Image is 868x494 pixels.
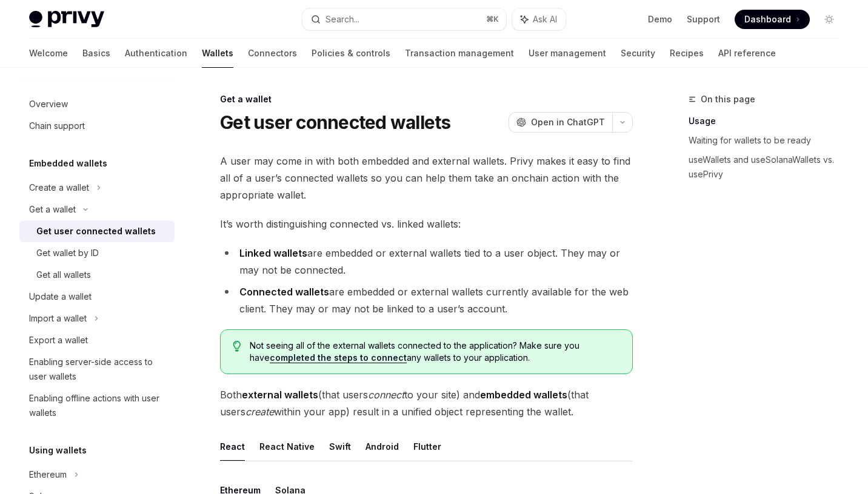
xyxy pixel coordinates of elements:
li: are embedded or external wallets tied to a user object. They may or may not be connected. [220,245,633,278]
div: Import a wallet [29,311,87,326]
div: Get a wallet [220,93,633,105]
a: Recipes [670,39,704,68]
a: Usage [689,111,849,131]
a: Get all wallets [19,264,175,286]
a: Enabling offline actions with user wallets [19,387,175,424]
span: Open in ChatGPT [531,116,605,128]
h5: Using wallets [29,443,87,458]
div: Get a wallet [29,202,76,217]
li: are embedded or external wallets currently available for the web client. They may or may not be l... [220,283,633,317]
button: React [220,432,245,461]
button: Android [366,432,399,461]
a: Welcome [29,39,68,68]
button: Ask AI [512,8,566,30]
button: React Native [259,432,315,461]
span: ⌘ K [486,15,499,24]
a: useWallets and useSolanaWallets vs. usePrivy [689,150,849,184]
a: Export a wallet [19,329,175,351]
span: Not seeing all of the external wallets connected to the application? Make sure you have any walle... [250,340,621,364]
button: Open in ChatGPT [509,112,612,133]
a: Dashboard [735,10,810,29]
a: Chain support [19,115,175,137]
div: Create a wallet [29,180,89,195]
span: It’s worth distinguishing connected vs. linked wallets: [220,216,633,232]
strong: Connected wallets [239,286,329,298]
div: Overview [29,97,68,111]
h5: Embedded wallets [29,156,107,171]
div: Update a wallet [29,289,92,304]
button: Search...⌘K [302,8,507,30]
span: A user may come in with both embedded and external wallets. Privy makes it easy to find all of a ... [220,153,633,203]
a: Policies & controls [312,39,390,68]
a: Demo [648,13,672,25]
em: create [245,406,274,418]
strong: embedded wallets [480,389,567,401]
div: Export a wallet [29,333,88,347]
strong: external wallets [242,389,318,401]
div: Search... [326,12,359,27]
em: connect [368,389,404,401]
a: Connectors [248,39,297,68]
div: Get user connected wallets [36,224,156,239]
a: Get user connected wallets [19,220,175,242]
a: Waiting for wallets to be ready [689,131,849,150]
a: Support [687,13,720,25]
a: Overview [19,93,175,115]
span: Both (that users to your site) and (that users within your app) result in a unified object repres... [220,386,633,420]
a: Wallets [202,39,233,68]
a: Update a wallet [19,286,175,308]
span: On this page [701,92,755,107]
div: Get wallet by ID [36,246,99,260]
svg: Tip [233,341,241,352]
a: Basics [82,39,110,68]
a: Authentication [125,39,187,68]
a: Transaction management [405,39,514,68]
a: Get wallet by ID [19,242,175,264]
strong: Linked wallets [239,247,307,259]
span: Dashboard [744,13,791,25]
h1: Get user connected wallets [220,111,451,133]
img: light logo [29,11,104,28]
a: Security [621,39,655,68]
button: Swift [329,432,351,461]
a: Enabling server-side access to user wallets [19,351,175,387]
div: Chain support [29,119,85,133]
a: User management [529,39,606,68]
button: Toggle dark mode [820,10,839,29]
div: Enabling server-side access to user wallets [29,355,167,384]
a: API reference [718,39,776,68]
a: completed the steps to connect [270,352,407,363]
div: Ethereum [29,467,67,482]
div: Enabling offline actions with user wallets [29,391,167,420]
div: Get all wallets [36,268,91,282]
span: Ask AI [533,13,557,25]
button: Flutter [413,432,441,461]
